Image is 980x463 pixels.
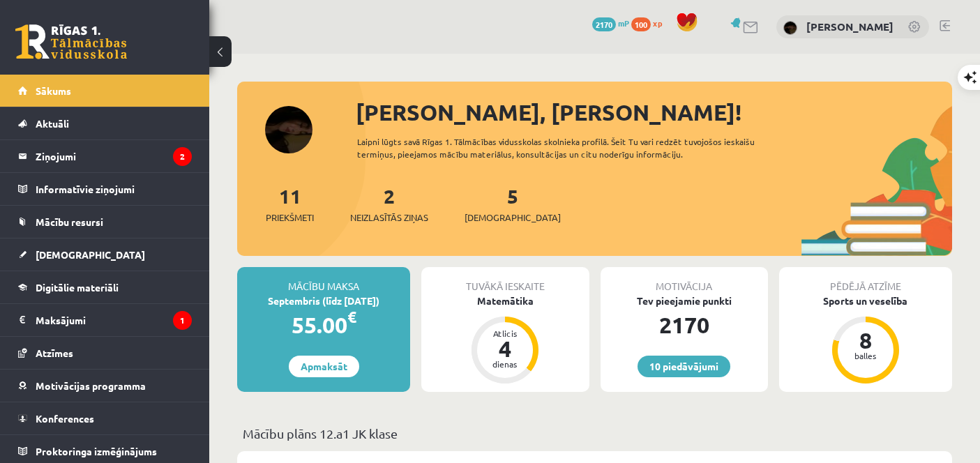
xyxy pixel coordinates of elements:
a: Informatīvie ziņojumi [18,173,192,205]
div: dienas [484,360,526,368]
div: 2170 [601,308,768,342]
a: Sports un veselība 8 balles [779,294,952,386]
div: Atlicis [484,329,526,337]
a: Matemātika Atlicis 4 dienas [421,294,589,386]
div: 55.00 [237,308,410,342]
i: 1 [173,311,192,330]
span: Konferences [36,412,94,425]
span: Aktuāli [36,117,69,130]
a: 11Priekšmeti [266,183,314,225]
div: balles [845,351,887,360]
a: 2170 mP [592,17,629,29]
a: [PERSON_NAME] [806,20,894,33]
a: Sākums [18,75,192,107]
span: Sākums [36,84,71,97]
span: xp [653,17,662,29]
span: Motivācijas programma [36,379,146,392]
a: 100 xp [631,17,669,29]
span: Mācību resursi [36,215,103,228]
div: 8 [845,329,887,351]
a: 2Neizlasītās ziņas [350,183,428,225]
a: Aktuāli [18,107,192,139]
div: Tuvākā ieskaite [421,267,589,294]
a: Motivācijas programma [18,370,192,402]
div: Pēdējā atzīme [779,267,952,294]
div: Tev pieejamie punkti [601,294,768,308]
div: Laipni lūgts savā Rīgas 1. Tālmācības vidusskolas skolnieka profilā. Šeit Tu vari redzēt tuvojošo... [357,135,786,160]
span: 2170 [592,17,616,31]
a: Atzīmes [18,337,192,369]
div: Septembris (līdz [DATE]) [237,294,410,308]
a: Rīgas 1. Tālmācības vidusskola [15,24,127,59]
a: Ziņojumi2 [18,140,192,172]
div: Sports un veselība [779,294,952,308]
span: Proktoringa izmēģinājums [36,445,157,457]
p: Mācību plāns 12.a1 JK klase [243,424,947,443]
div: Motivācija [601,267,768,294]
span: [DEMOGRAPHIC_DATA] [36,248,145,261]
span: Priekšmeti [266,211,314,225]
div: 4 [484,337,526,360]
a: Digitālie materiāli [18,271,192,303]
legend: Maksājumi [36,304,192,336]
span: 100 [631,17,651,31]
span: Neizlasītās ziņas [350,211,428,225]
a: [DEMOGRAPHIC_DATA] [18,238,192,271]
a: Konferences [18,402,192,434]
span: € [347,307,356,327]
a: Maksājumi1 [18,304,192,336]
a: Mācību resursi [18,206,192,238]
legend: Ziņojumi [36,140,192,172]
i: 2 [173,147,192,166]
a: 5[DEMOGRAPHIC_DATA] [465,183,561,225]
img: Beāte Kitija Anaņko [783,21,797,35]
span: mP [618,17,629,29]
span: [DEMOGRAPHIC_DATA] [465,211,561,225]
div: Mācību maksa [237,267,410,294]
div: [PERSON_NAME], [PERSON_NAME]! [356,96,952,129]
a: 10 piedāvājumi [638,356,730,377]
legend: Informatīvie ziņojumi [36,173,192,205]
a: Apmaksāt [289,356,359,377]
div: Matemātika [421,294,589,308]
span: Digitālie materiāli [36,281,119,294]
span: Atzīmes [36,347,73,359]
